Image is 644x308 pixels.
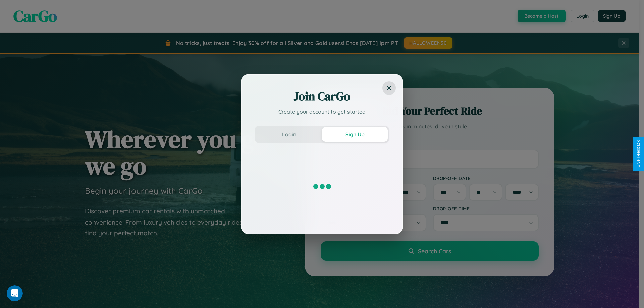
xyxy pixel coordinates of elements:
button: Sign Up [322,127,388,142]
iframe: Intercom live chat [7,285,23,301]
p: Create your account to get started [255,108,389,116]
div: Give Feedback [636,140,641,168]
h2: Join CarGo [255,88,389,104]
button: Login [256,127,322,142]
